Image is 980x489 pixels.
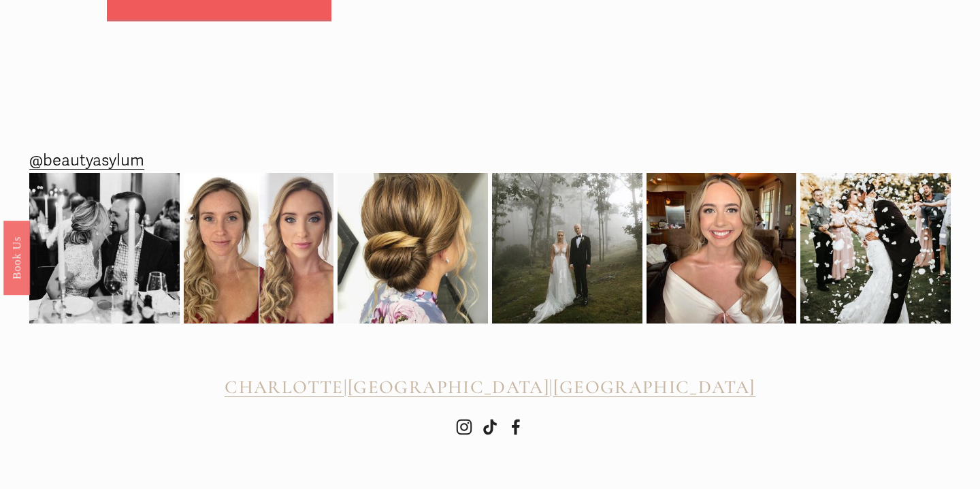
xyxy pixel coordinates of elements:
[348,377,549,398] a: [GEOGRAPHIC_DATA]
[348,376,549,398] span: [GEOGRAPHIC_DATA]
[482,419,498,435] a: TikTok
[29,146,144,175] a: @beautyasylum
[508,419,524,435] a: Facebook
[225,376,343,398] span: CHARLOTTE
[3,221,30,295] a: Book Us
[184,173,334,324] img: It&rsquo;s been a while since we&rsquo;ve shared a before and after! Subtle makeup &amp; romantic...
[549,376,553,398] span: |
[647,173,797,324] img: Going into the wedding weekend with some bridal inspo for ya! 💫 @beautyasylum_charlotte #beautyas...
[344,376,348,398] span: |
[553,377,755,398] a: [GEOGRAPHIC_DATA]
[492,173,642,324] img: Picture perfect 💫 @beautyasylum_charlotte @apryl_naylor_makeup #beautyasylum_apryl @uptownfunkyou...
[29,173,180,324] img: Rehearsal dinner vibes from Raleigh, NC. We added a subtle braid at the top before we created her...
[225,377,343,398] a: CHARLOTTE
[456,419,472,435] a: Instagram
[800,154,951,342] img: 2020 didn&rsquo;t stop this wedding celebration! 🎊😍🎉 @beautyasylum_atlanta #beautyasylum @bridal_...
[553,376,755,398] span: [GEOGRAPHIC_DATA]
[338,159,488,338] img: So much pretty from this weekend! Here&rsquo;s one from @beautyasylum_charlotte #beautyasylum @up...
